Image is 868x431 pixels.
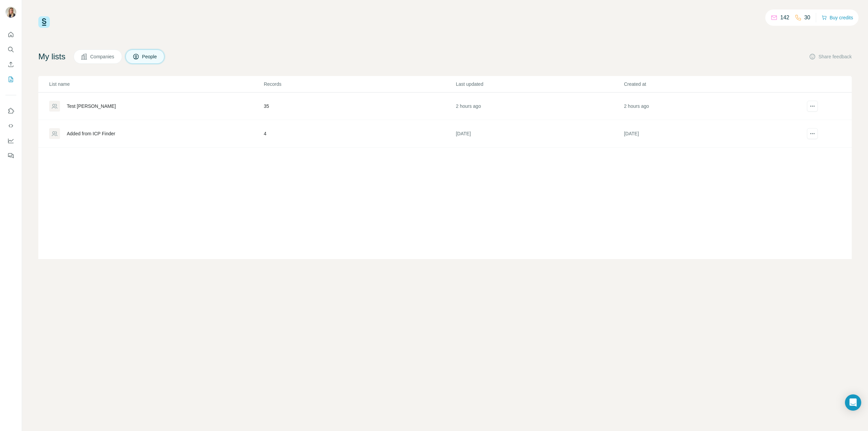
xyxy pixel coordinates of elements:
[5,73,16,85] button: My lists
[142,53,158,60] span: People
[624,120,792,148] td: [DATE]
[807,101,818,112] button: actions
[5,150,16,162] button: Feedback
[780,14,789,22] p: 142
[49,81,263,87] p: List name
[804,14,810,22] p: 30
[5,105,16,117] button: Use Surfe on LinkedIn
[845,394,861,411] div: Open Intercom Messenger
[5,28,16,41] button: Quick start
[38,16,50,28] img: Surfe Logo
[5,43,16,56] button: Search
[263,120,456,148] td: 4
[624,81,791,87] p: Created at
[263,93,456,120] td: 35
[807,128,818,139] button: actions
[455,93,624,120] td: 2 hours ago
[67,103,116,110] div: Test [PERSON_NAME]
[5,58,16,71] button: Enrich CSV
[38,51,65,62] h4: My lists
[822,13,853,22] button: Buy credits
[5,7,16,18] img: Avatar
[455,120,624,148] td: [DATE]
[264,81,455,87] p: Records
[5,120,16,132] button: Use Surfe API
[624,93,792,120] td: 2 hours ago
[456,81,623,87] p: Last updated
[5,135,16,147] button: Dashboard
[809,53,852,60] button: Share feedback
[67,130,115,137] div: Added from ICP Finder
[90,53,115,60] span: Companies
